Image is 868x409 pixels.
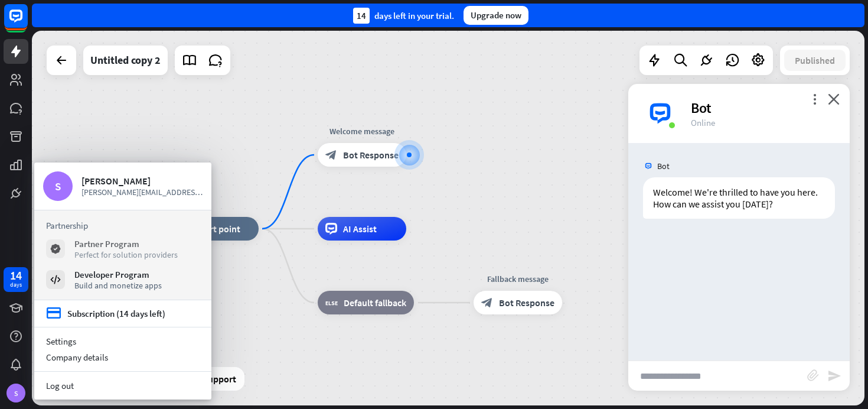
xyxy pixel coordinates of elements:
[4,267,28,292] a: 14 days
[828,93,840,105] i: close
[643,177,835,219] div: Welcome! We're thrilled to have you here. How can we assist you [DATE]?
[6,384,25,402] div: S
[203,369,236,388] span: Support
[81,175,203,187] div: [PERSON_NAME]
[325,297,338,309] i: block_fallback
[344,297,406,309] span: Default fallback
[691,117,836,128] div: Online
[10,270,22,281] div: 14
[807,369,819,381] i: block_attachment
[34,378,211,394] a: Log out
[809,93,820,105] i: more_vert
[46,220,200,231] h3: Partnership
[34,349,211,365] div: Company details
[827,369,841,383] i: send
[784,50,846,71] button: Published
[353,8,370,24] div: 14
[46,269,200,290] a: Developer Program Build and monetize apps
[43,171,203,201] a: S [PERSON_NAME] [PERSON_NAME][EMAIL_ADDRESS][DOMAIN_NAME]
[343,223,377,235] span: AI Assist
[74,249,178,260] div: Perfect for solution providers
[691,99,836,117] div: Bot
[74,238,178,249] div: Partner Program
[46,306,165,321] a: credit_card Subscription (14 days left)
[74,280,162,291] div: Build and monetize apps
[10,281,22,289] div: days
[67,308,165,319] div: Subscription (14 days left)
[481,297,493,309] i: block_bot_response
[46,238,200,259] a: Partner Program Perfect for solution providers
[465,273,571,285] div: Fallback message
[353,8,454,24] div: days left in your trial.
[46,306,61,321] i: credit_card
[81,187,203,197] span: [PERSON_NAME][EMAIL_ADDRESS][DOMAIN_NAME]
[9,5,45,40] button: Open LiveChat chat widget
[464,6,528,25] div: Upgrade now
[657,161,670,171] span: Bot
[499,297,554,309] span: Bot Response
[309,125,415,137] div: Welcome message
[325,149,337,161] i: block_bot_response
[43,171,73,201] div: S
[34,333,211,349] a: Settings
[196,223,240,235] span: Start point
[74,269,162,280] div: Developer Program
[343,149,399,161] span: Bot Response
[90,46,161,75] div: Untitled copy 2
